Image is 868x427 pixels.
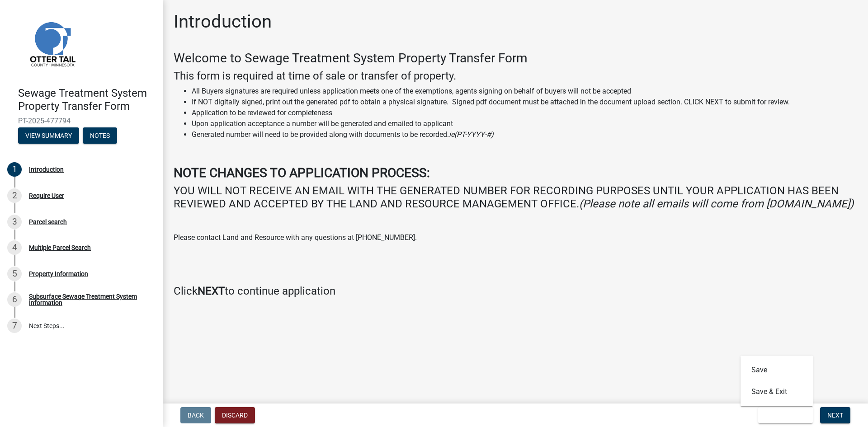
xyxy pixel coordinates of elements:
[174,70,857,83] h4: This form is required at time of sale or transfer of property.
[188,412,204,419] span: Back
[7,240,22,255] div: 4
[7,267,22,281] div: 5
[29,166,64,173] div: Introduction
[192,108,857,118] li: Application to be reviewed for completeness
[83,132,117,140] wm-modal-confirm: Notes
[18,9,86,77] img: Otter Tail County, Minnesota
[7,292,22,307] div: 6
[192,97,857,108] li: If NOT digitally signed, print out the generated pdf to obtain a physical signature. Signed pdf d...
[820,407,850,423] button: Next
[741,381,813,403] button: Save & Exit
[579,197,854,210] i: (Please note all emails will come from [DOMAIN_NAME])
[7,215,22,229] div: 3
[198,285,225,297] strong: NEXT
[83,127,117,144] button: Notes
[215,407,255,423] button: Discard
[741,359,813,381] button: Save
[29,293,148,306] div: Subsurface Sewage Treatment System Information
[29,192,64,199] div: Require User
[18,127,79,144] button: View Summary
[449,130,494,139] i: ie(PT-YYYY-#)
[174,51,857,66] h3: Welcome to Sewage Treatment System Property Transfer Form
[192,118,857,129] li: Upon application acceptance a number will be generated and emailed to applicant
[29,271,88,277] div: Property Information
[7,188,22,203] div: 2
[174,184,857,211] h4: YOU WILL NOT RECEIVE AN EMAIL WITH THE GENERATED NUMBER FOR RECORDING PURPOSES UNTIL YOUR APPLICA...
[758,407,813,423] button: Save & Exit
[180,407,211,423] button: Back
[741,356,813,406] div: Save & Exit
[29,244,91,251] div: Multiple Parcel Search
[174,11,272,33] h1: Introduction
[827,412,843,419] span: Next
[174,285,857,298] h4: Click to continue application
[765,412,800,419] span: Save & Exit
[29,219,67,225] div: Parcel search
[18,132,79,140] wm-modal-confirm: Summary
[7,319,22,333] div: 7
[192,129,857,140] li: Generated number will need to be provided along with documents to be recorded.
[174,165,430,180] strong: NOTE CHANGES TO APPLICATION PROCESS:
[192,86,857,97] li: All Buyers signatures are required unless application meets one of the exemptions, agents signing...
[174,232,857,243] p: Please contact Land and Resource with any questions at [PHONE_NUMBER].
[18,87,156,113] h4: Sewage Treatment System Property Transfer Form
[18,117,145,125] span: PT-2025-477794
[7,162,22,177] div: 1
